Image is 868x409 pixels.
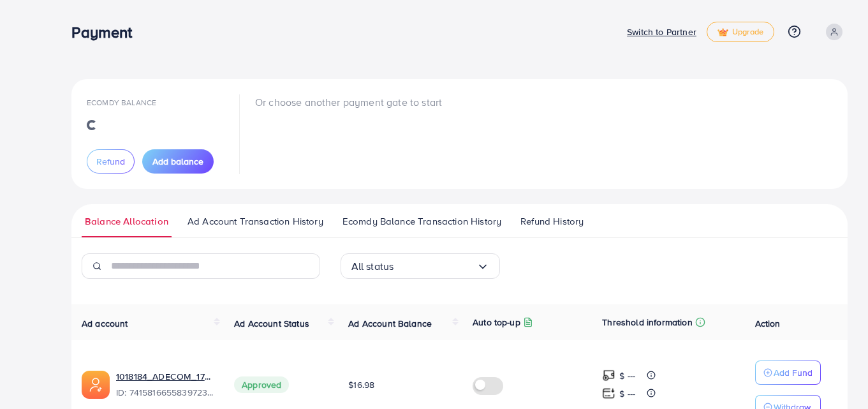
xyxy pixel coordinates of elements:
[717,28,728,37] img: tick
[602,387,615,400] img: top-up amount
[234,317,309,330] span: Ad Account Status
[755,317,781,330] span: Action
[255,94,442,110] p: Or choose another payment gate to start
[602,369,615,382] img: top-up amount
[188,214,323,228] span: Ad Account Transaction History
[755,361,821,385] button: Add Fund
[142,149,214,174] button: Add balance
[87,97,156,108] span: Ecomdy Balance
[394,257,476,276] input: Search for option
[96,155,125,168] span: Refund
[520,214,584,228] span: Refund History
[71,23,142,41] h3: Payment
[82,371,110,399] img: ic-ads-acc.e4c84228.svg
[602,315,692,330] p: Threshold information
[774,365,813,380] p: Add Fund
[341,253,500,279] div: Search for option
[351,257,394,276] span: All status
[619,386,635,401] p: $ ---
[717,27,763,37] span: Upgrade
[116,386,214,399] span: ID: 7415816655839723537
[707,22,774,42] a: tickUpgrade
[619,368,635,383] p: $ ---
[116,370,214,399] div: <span class='underline'>1018184_ADECOM_1726629369576</span></br>7415816655839723537
[234,376,289,393] span: Approved
[87,149,135,174] button: Refund
[85,214,168,228] span: Balance Allocation
[627,24,696,40] p: Switch to Partner
[348,317,432,330] span: Ad Account Balance
[82,317,128,330] span: Ad account
[342,214,501,228] span: Ecomdy Balance Transaction History
[348,378,374,391] span: $16.98
[152,155,203,168] span: Add balance
[473,315,520,330] p: Auto top-up
[116,370,214,383] a: 1018184_ADECOM_1726629369576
